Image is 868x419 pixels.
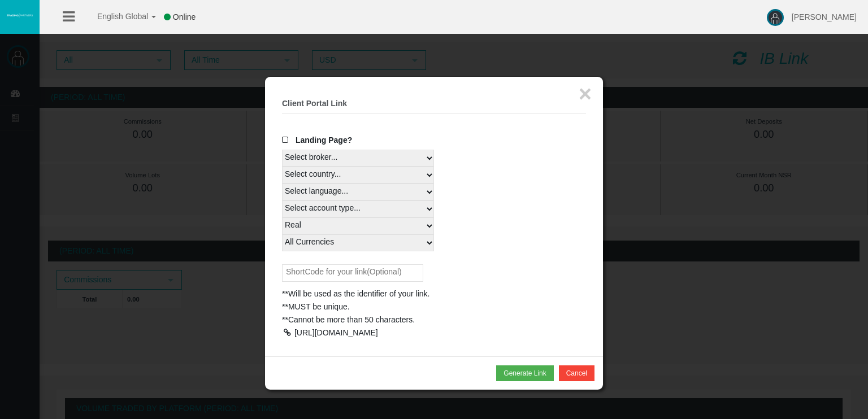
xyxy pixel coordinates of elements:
[792,12,857,21] span: [PERSON_NAME]
[83,12,148,21] span: English Global
[282,287,586,300] div: **Will be used as the identifier of your link.
[282,264,423,282] input: ShortCode for your link(Optional)
[282,329,292,337] div: Copy Direct Link
[767,9,784,26] img: user-image
[294,328,378,337] div: [URL][DOMAIN_NAME]
[496,365,553,381] button: Generate Link
[6,13,34,18] img: logo.svg
[282,300,586,313] div: **MUST be unique.
[296,136,352,145] span: Landing Page?
[173,12,196,21] span: Online
[282,313,586,326] div: **Cannot be more than 50 characters.
[579,82,592,105] button: ×
[282,99,347,108] b: Client Portal Link
[559,365,594,381] button: Cancel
